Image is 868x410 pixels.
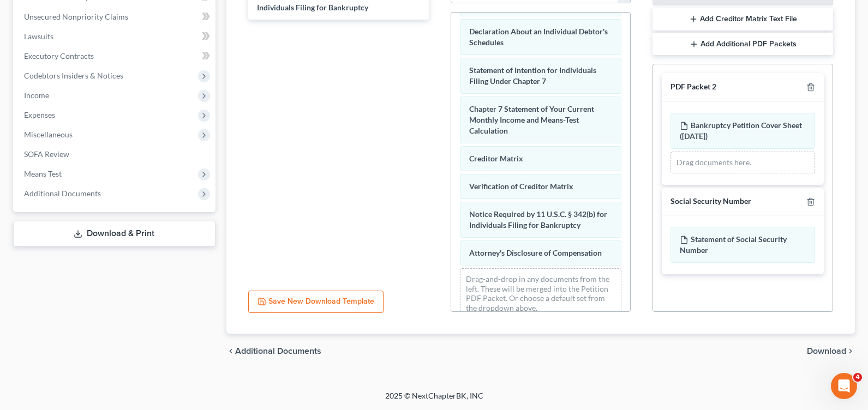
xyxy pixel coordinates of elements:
[469,65,596,86] span: Statement of Intention for Individuals Filing Under Chapter 7
[680,120,802,141] span: Bankruptcy Petition Cover Sheet ([DATE])
[671,196,751,207] div: Social Security Number
[469,154,523,163] span: Creditor Matrix
[846,347,855,355] i: chevron_right
[469,27,608,47] span: Declaration About an Individual Debtor's Schedules
[469,248,602,257] span: Attorney's Disclosure of Compensation
[24,130,73,139] span: Miscellaneous
[24,71,123,80] span: Codebtors Insiders & Notices
[24,12,128,21] span: Unsecured Nonpriority Claims
[24,32,53,41] span: Lawsuits
[807,347,855,355] button: Download chevron_right
[235,347,321,355] span: Additional Documents
[653,8,833,31] button: Add Creditor Matrix Text File
[24,91,49,100] span: Income
[653,33,833,56] button: Add Additional PDF Packets
[15,7,215,27] a: Unsecured Nonpriority Claims
[671,227,815,263] div: Statement of Social Security Number
[15,144,215,164] a: SOFA Review
[24,149,69,159] span: SOFA Review
[831,373,857,399] iframe: Intercom live chat
[460,268,622,318] div: Drag-and-drop in any documents from the left. These will be merged into the Petition PDF Packet. ...
[248,291,384,313] button: Save New Download Template
[226,347,321,355] a: chevron_left Additional Documents
[24,189,101,198] span: Additional Documents
[671,152,815,173] div: Drag documents here.
[15,27,215,46] a: Lawsuits
[24,110,55,119] span: Expenses
[671,82,716,92] div: PDF Packet 2
[226,347,235,355] i: chevron_left
[469,104,594,135] span: Chapter 7 Statement of Your Current Monthly Income and Means-Test Calculation
[13,221,215,246] a: Download & Print
[15,46,215,66] a: Executory Contracts
[123,390,745,410] div: 2025 © NextChapterBK, INC
[24,169,62,178] span: Means Test
[24,51,94,61] span: Executory Contracts
[807,347,846,355] span: Download
[469,182,573,191] span: Verification of Creditor Matrix
[469,209,607,230] span: Notice Required by 11 U.S.C. § 342(b) for Individuals Filing for Bankruptcy
[853,373,862,382] span: 4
